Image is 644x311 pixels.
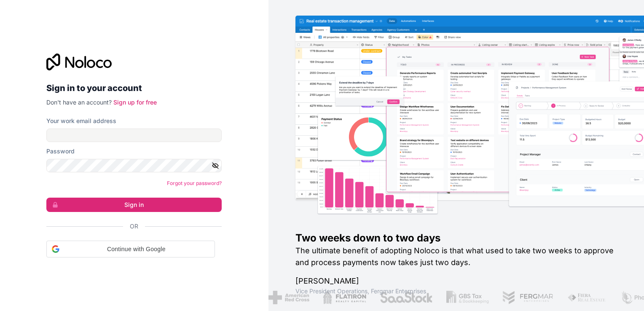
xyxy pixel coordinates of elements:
[567,291,607,304] img: /assets/fiera-fwj2N5v4.png
[46,99,112,106] span: Don't have an account?
[295,287,617,295] h1: Vice President Operations , Fergmar Enterprises
[46,198,222,212] button: Sign in
[46,147,75,155] label: Password
[295,245,617,268] h2: The ultimate benefit of adopting Noloco is that what used to take two weeks to approve and proces...
[46,159,222,172] input: Password
[46,241,215,257] div: Continue with Google
[46,117,116,125] label: Your work email address
[295,231,617,245] h1: Two weeks down to two days
[268,291,309,304] img: /assets/american-red-cross-BAupjrZR.png
[46,129,222,142] input: Email address
[295,275,617,287] h1: [PERSON_NAME]
[63,245,209,254] span: Continue with Google
[167,180,222,186] a: Forgot your password?
[130,222,138,231] span: Or
[380,291,433,304] img: /assets/saastock-C6Zbiodz.png
[113,99,157,106] a: Sign up for free
[46,80,222,96] h2: Sign in to your account
[446,291,489,304] img: /assets/gbstax-C-GtDUiK.png
[502,291,554,304] img: /assets/fergmar-CudnrXN5.png
[323,291,367,304] img: /assets/flatiron-C8eUkumj.png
